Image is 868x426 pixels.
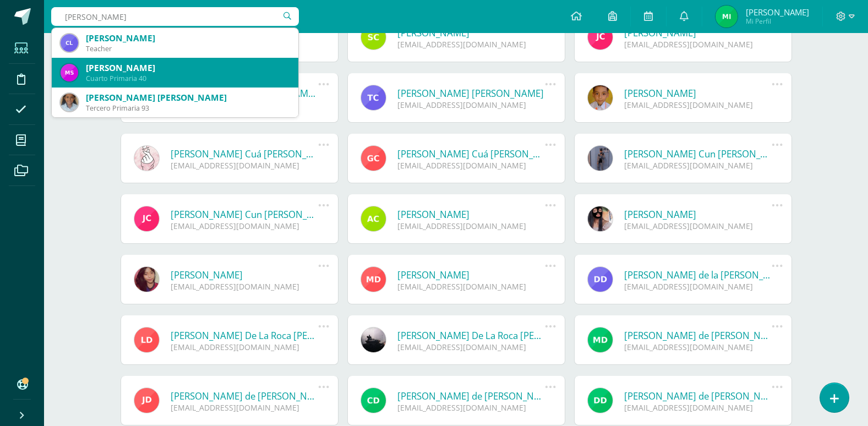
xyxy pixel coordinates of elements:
[397,221,545,231] div: [EMAIL_ADDRESS][DOMAIN_NAME]
[171,329,319,342] a: [PERSON_NAME] De La Roca [PERSON_NAME]
[624,269,772,281] a: [PERSON_NAME] de la [PERSON_NAME]
[171,269,319,281] a: [PERSON_NAME]
[624,100,772,110] div: [EMAIL_ADDRESS][DOMAIN_NAME]
[397,281,545,292] div: [EMAIL_ADDRESS][DOMAIN_NAME]
[171,342,319,352] div: [EMAIL_ADDRESS][DOMAIN_NAME]
[171,148,319,160] a: [PERSON_NAME] Cuá [PERSON_NAME]
[86,92,290,103] div: [PERSON_NAME] [PERSON_NAME]
[624,221,772,231] div: [EMAIL_ADDRESS][DOMAIN_NAME]
[61,34,78,52] img: 6fff4c1752ff7385441db5afbda5a63d.png
[397,160,545,171] div: [EMAIL_ADDRESS][DOMAIN_NAME]
[171,221,319,231] div: [EMAIL_ADDRESS][DOMAIN_NAME]
[171,160,319,171] div: [EMAIL_ADDRESS][DOMAIN_NAME]
[624,402,772,413] div: [EMAIL_ADDRESS][DOMAIN_NAME]
[86,62,290,74] div: [PERSON_NAME]
[86,74,290,83] div: Cuarto Primaria 40
[397,208,545,221] a: [PERSON_NAME]
[624,390,772,402] a: [PERSON_NAME] de [PERSON_NAME]
[624,208,772,221] a: [PERSON_NAME]
[624,39,772,50] div: [EMAIL_ADDRESS][DOMAIN_NAME]
[624,148,772,160] a: [PERSON_NAME] Cun [PERSON_NAME]
[61,64,78,81] img: 556eed300db1347ee796c9a318037781.png
[397,39,545,50] div: [EMAIL_ADDRESS][DOMAIN_NAME]
[51,7,299,26] input: Busca un usuario...
[171,402,319,413] div: [EMAIL_ADDRESS][DOMAIN_NAME]
[86,32,290,44] div: [PERSON_NAME]
[171,390,319,402] a: [PERSON_NAME] de [PERSON_NAME]
[397,402,545,413] div: [EMAIL_ADDRESS][DOMAIN_NAME]
[171,208,319,221] a: [PERSON_NAME] Cun [PERSON_NAME]
[86,44,290,53] div: Teacher
[624,329,772,342] a: [PERSON_NAME] de [PERSON_NAME]
[397,329,545,342] a: [PERSON_NAME] De La Roca [PERSON_NAME]
[61,94,78,111] img: c36f59ee9ae2a80de9593859dc7be894.png
[171,281,319,292] div: [EMAIL_ADDRESS][DOMAIN_NAME]
[86,103,290,113] div: Tercero Primaria 93
[716,6,738,28] img: d61081fa4d32a2584e9020f5274a417f.png
[397,100,545,110] div: [EMAIL_ADDRESS][DOMAIN_NAME]
[624,281,772,292] div: [EMAIL_ADDRESS][DOMAIN_NAME]
[397,87,545,100] a: [PERSON_NAME] [PERSON_NAME]
[624,87,772,100] a: [PERSON_NAME]
[624,342,772,352] div: [EMAIL_ADDRESS][DOMAIN_NAME]
[624,160,772,171] div: [EMAIL_ADDRESS][DOMAIN_NAME]
[746,7,809,18] span: [PERSON_NAME]
[397,342,545,352] div: [EMAIL_ADDRESS][DOMAIN_NAME]
[397,148,545,160] a: [PERSON_NAME] Cuá [PERSON_NAME]
[397,269,545,281] a: [PERSON_NAME]
[397,390,545,402] a: [PERSON_NAME] de [PERSON_NAME]
[746,17,809,26] span: Mi Perfil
